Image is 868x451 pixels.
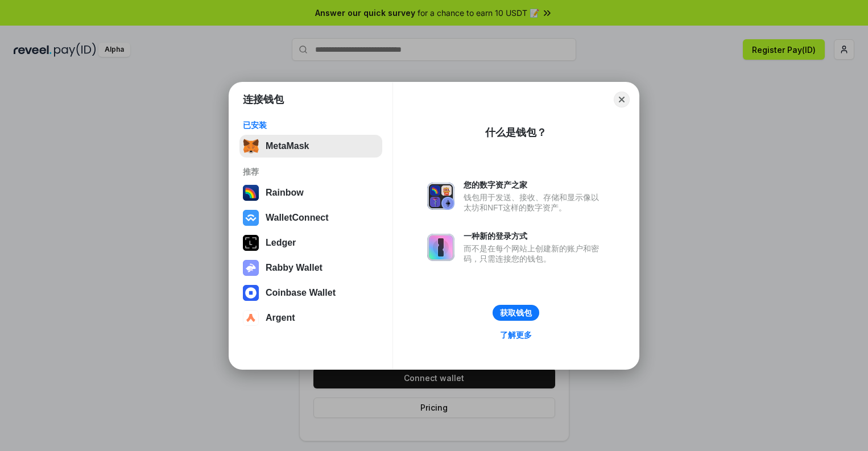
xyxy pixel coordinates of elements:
img: svg+xml,%3Csvg%20width%3D%2228%22%20height%3D%2228%22%20viewBox%3D%220%200%2028%2028%22%20fill%3D... [243,285,259,301]
button: Coinbase Wallet [239,282,382,304]
div: 了解更多 [500,330,532,340]
img: svg+xml,%3Csvg%20xmlns%3D%22http%3A%2F%2Fwww.w3.org%2F2000%2Fsvg%22%20fill%3D%22none%22%20viewBox... [427,183,454,210]
img: svg+xml,%3Csvg%20fill%3D%22none%22%20height%3D%2233%22%20viewBox%3D%220%200%2035%2033%22%20width%... [243,138,259,154]
div: 而不是在每个网站上创建新的账户和密码，只需连接您的钱包。 [464,243,605,264]
div: 什么是钱包？ [485,126,547,139]
div: 您的数字资产之家 [464,180,605,190]
img: svg+xml,%3Csvg%20xmlns%3D%22http%3A%2F%2Fwww.w3.org%2F2000%2Fsvg%22%20fill%3D%22none%22%20viewBox... [427,234,454,261]
img: svg+xml,%3Csvg%20width%3D%22120%22%20height%3D%22120%22%20viewBox%3D%220%200%20120%20120%22%20fil... [243,185,259,201]
div: WalletConnect [266,213,329,223]
button: Rainbow [239,181,382,204]
div: Argent [266,313,295,323]
div: 钱包用于发送、接收、存储和显示像以太坊和NFT这样的数字资产。 [464,192,605,213]
div: Ledger [266,238,296,248]
h1: 连接钱包 [243,93,284,106]
button: MetaMask [239,135,382,158]
img: svg+xml,%3Csvg%20xmlns%3D%22http%3A%2F%2Fwww.w3.org%2F2000%2Fsvg%22%20width%3D%2228%22%20height%3... [243,235,259,251]
img: svg+xml,%3Csvg%20xmlns%3D%22http%3A%2F%2Fwww.w3.org%2F2000%2Fsvg%22%20fill%3D%22none%22%20viewBox... [243,260,259,276]
button: Close [614,92,630,107]
div: 一种新的登录方式 [464,231,605,241]
div: Rainbow [266,188,304,198]
button: Rabby Wallet [239,256,382,279]
img: svg+xml,%3Csvg%20width%3D%2228%22%20height%3D%2228%22%20viewBox%3D%220%200%2028%2028%22%20fill%3D... [243,210,259,226]
a: 了解更多 [493,328,539,342]
div: Coinbase Wallet [266,288,336,298]
button: Ledger [239,231,382,254]
button: Argent [239,307,382,329]
div: Rabby Wallet [266,263,323,273]
button: WalletConnect [239,206,382,229]
div: 已安装 [243,120,379,130]
button: 获取钱包 [493,305,539,321]
div: MetaMask [266,141,309,151]
div: 获取钱包 [500,308,532,318]
div: 推荐 [243,167,379,177]
img: svg+xml,%3Csvg%20width%3D%2228%22%20height%3D%2228%22%20viewBox%3D%220%200%2028%2028%22%20fill%3D... [243,310,259,326]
